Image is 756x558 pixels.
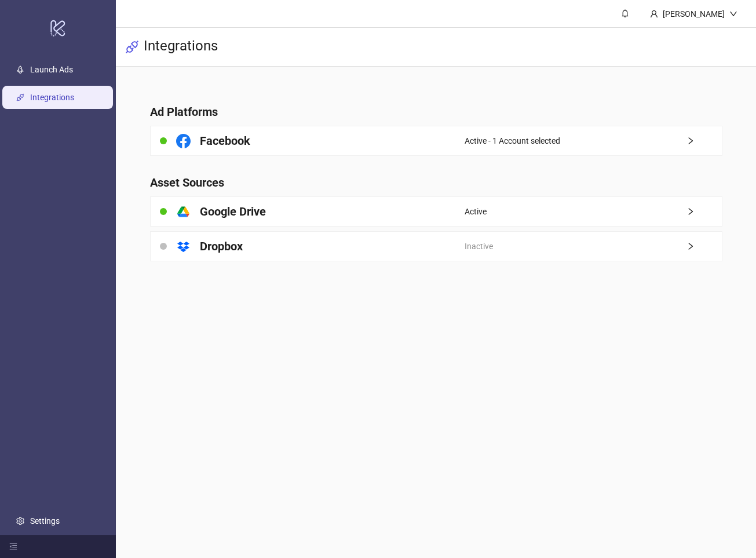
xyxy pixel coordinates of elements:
[200,238,243,254] h4: Dropbox
[650,10,658,18] span: user
[686,242,721,250] span: right
[729,10,737,18] span: down
[686,207,721,216] span: right
[150,104,722,120] h4: Ad Platforms
[150,174,722,191] h4: Asset Sources
[658,8,729,20] div: [PERSON_NAME]
[150,196,722,227] a: Google DriveActiveright
[30,516,60,526] a: Settings
[30,93,74,102] a: Integrations
[200,203,266,220] h4: Google Drive
[150,126,722,156] a: FacebookActive - 1 Account selectedright
[144,37,218,57] h3: Integrations
[9,542,17,550] span: menu-fold
[686,137,721,145] span: right
[30,65,73,74] a: Launch Ads
[465,134,560,147] span: Active - 1 Account selected
[125,40,139,54] span: api
[621,9,629,17] span: bell
[465,205,487,218] span: Active
[465,240,493,253] span: Inactive
[200,133,250,149] h4: Facebook
[150,231,722,261] a: DropboxInactiveright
